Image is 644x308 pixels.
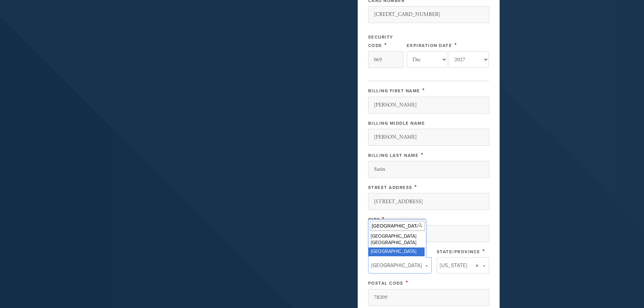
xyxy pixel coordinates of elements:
[368,34,393,48] label: Security Code
[437,249,480,255] label: State/Province
[382,215,385,223] span: This field is required.
[482,247,485,255] span: This field is required.
[407,43,452,48] label: Expiration Date
[437,257,489,274] a: [US_STATE]
[368,281,404,286] label: Postal Code
[440,261,467,270] span: [US_STATE]
[368,217,380,222] label: City
[421,151,424,159] span: This field is required.
[449,51,489,68] select: Expiration Date year
[384,41,387,49] span: This field is required.
[368,153,419,158] label: Billing Last Name
[407,51,447,68] select: Expiration Date month
[371,261,422,270] span: [GEOGRAPHIC_DATA]
[368,232,425,247] div: [GEOGRAPHIC_DATA] [GEOGRAPHIC_DATA]
[368,185,412,190] label: Street Address
[422,87,425,94] span: This field is required.
[454,41,457,49] span: This field is required.
[368,257,432,274] a: [GEOGRAPHIC_DATA]
[414,183,417,191] span: This field is required.
[406,279,408,286] span: This field is required.
[368,121,425,126] label: Billing Middle Name
[368,247,425,256] div: [GEOGRAPHIC_DATA]
[368,88,420,94] label: Billing First Name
